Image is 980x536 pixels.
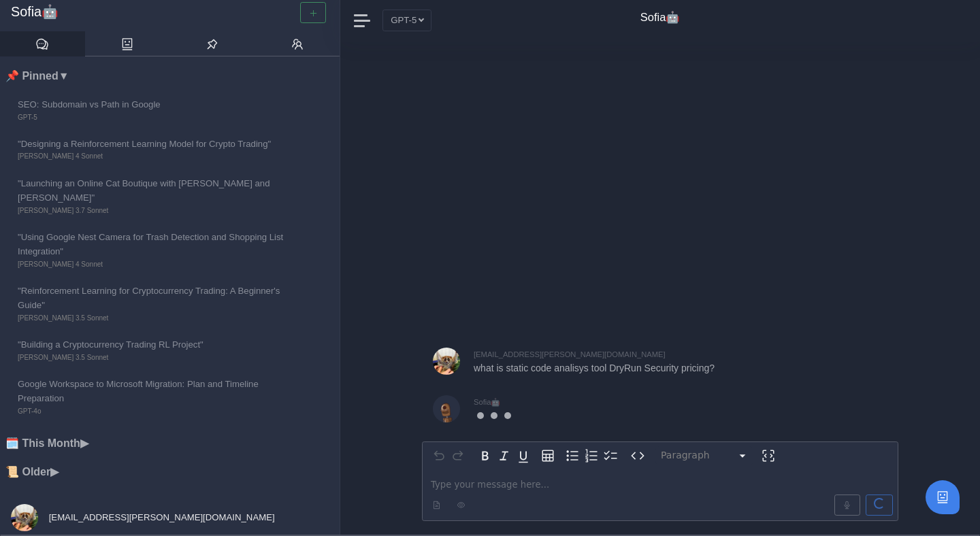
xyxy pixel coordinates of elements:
[476,446,495,465] button: Bold
[18,230,291,259] span: "Using Google Nest Camera for Trash Detection and Shopping List Integration"
[5,463,340,481] li: 📜 Older ▶
[18,205,291,216] span: [PERSON_NAME] 3.7 Sonnet
[18,97,291,112] span: SEO: Subdomain vs Path in Google
[563,446,620,465] div: toggle group
[18,284,291,313] span: "Reinforcement Learning for Cryptocurrency Trading: A Beginner's Guide"
[11,4,329,20] a: Sofia🤖
[18,259,291,270] span: [PERSON_NAME] 4 Sonnet
[582,446,601,465] button: Numbered list
[423,469,898,520] div: editable markdown
[5,435,340,452] li: 🗓️ This Month ▶
[382,10,431,31] button: GPT-5
[18,377,291,406] span: Google Workspace to Microsoft Migration: Plan and Timeline Preparation
[18,313,291,324] span: [PERSON_NAME] 3.5 Sonnet
[18,337,291,352] span: "Building a Cryptocurrency Trading RL Project"
[18,406,291,417] span: GPT-4o
[628,446,647,465] button: Inline code format
[514,446,533,465] button: Underline
[46,512,275,522] span: [EMAIL_ADDRESS][PERSON_NAME][DOMAIN_NAME]
[474,361,834,375] p: what is static code analisys tool DryRun Security pricing?
[601,446,620,465] button: Check list
[18,352,291,363] span: [PERSON_NAME] 3.5 Sonnet
[5,67,340,85] li: 📌 Pinned ▼
[18,151,291,162] span: [PERSON_NAME] 4 Sonnet
[474,348,898,361] div: [EMAIL_ADDRESS][PERSON_NAME][DOMAIN_NAME]
[495,446,514,465] button: Italic
[18,137,291,151] span: "Designing a Reinforcement Learning Model for Crypto Trading"
[18,112,291,123] span: GPT-5
[18,176,291,205] span: "Launching an Online Cat Boutique with [PERSON_NAME] and [PERSON_NAME]"
[474,395,898,409] div: Sofia🤖
[655,446,753,465] button: Block type
[640,11,681,24] h4: Sofia🤖
[563,446,582,465] button: Bulleted list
